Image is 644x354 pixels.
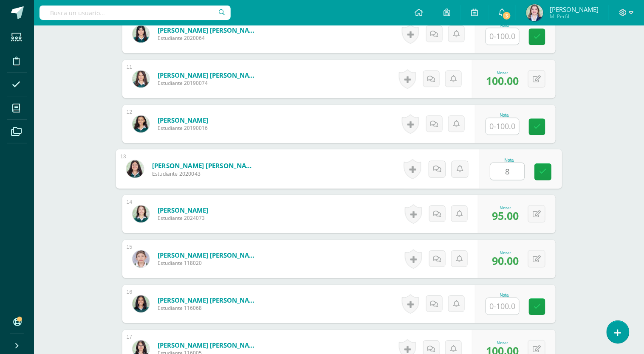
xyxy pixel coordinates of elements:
[502,11,511,20] span: 3
[126,160,144,177] img: 4b77932688ec592a7a01a6efedaf3f14.png
[486,118,519,135] input: 0-100.0
[486,73,519,88] span: 100.00
[152,170,257,177] span: Estudiante 2020043
[133,115,150,132] img: 3f0ce475792f9a9e6eee8cc4ed503323.png
[158,304,260,312] span: Estudiante 116068
[486,28,519,45] input: 0-100.0
[486,70,519,76] div: Nota:
[152,161,257,170] a: [PERSON_NAME] [PERSON_NAME]
[158,259,260,267] span: Estudiante 118020
[158,251,260,259] a: [PERSON_NAME] [PERSON_NAME]
[492,253,519,268] span: 90.00
[550,13,599,20] span: Mi Perfil
[492,205,519,211] div: Nota:
[491,163,525,180] input: 0-100.0
[158,206,208,214] a: [PERSON_NAME]
[550,5,599,14] span: [PERSON_NAME]
[486,298,519,315] input: 0-100.0
[492,208,519,223] span: 95.00
[133,25,150,42] img: 8db7170a50162a1c6e809395e57b92fb.png
[158,116,208,124] a: [PERSON_NAME]
[133,295,150,312] img: e6feace3095b3df0c847b8cced937cbd.png
[158,71,260,79] a: [PERSON_NAME] [PERSON_NAME]
[158,124,208,132] span: Estudiante 20190016
[133,70,150,87] img: 488a420d0d1d2659f932af3dd8ec560d.png
[158,296,260,304] a: [PERSON_NAME] [PERSON_NAME]
[133,250,150,267] img: 1264730fb0e608687ae5125317ab187c.png
[158,341,260,349] a: [PERSON_NAME] [PERSON_NAME]
[486,293,523,298] div: Nota
[490,157,529,162] div: Nota
[158,34,260,42] span: Estudiante 2020064
[158,26,260,34] a: [PERSON_NAME] [PERSON_NAME]
[158,79,260,87] span: Estudiante 20190074
[492,250,519,256] div: Nota:
[486,113,523,118] div: Nota
[526,4,543,21] img: 08088c3899e504a44bc1e116c0e85173.png
[486,340,519,346] div: Nota:
[133,205,150,222] img: 7e0dc64fe499dd91c09771069845b0f1.png
[40,6,231,20] input: Busca un usuario...
[158,214,208,222] span: Estudiante 2024073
